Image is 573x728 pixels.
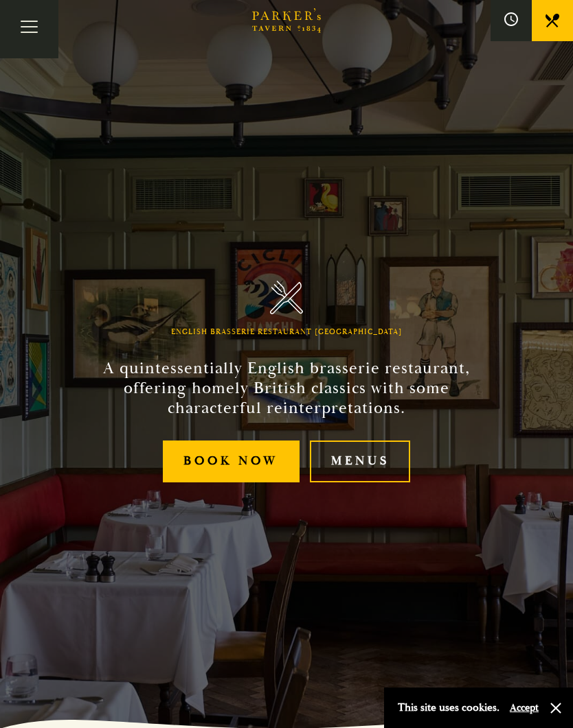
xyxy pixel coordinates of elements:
[510,701,539,714] button: Accept
[398,698,499,718] p: This site uses cookies.
[270,281,304,314] img: Parker's Tavern Brasserie Cambridge
[83,359,490,418] h2: A quintessentially English brasserie restaurant, offering homely British classics with some chara...
[163,441,300,482] a: Book Now
[310,441,410,482] a: Menus
[171,328,402,337] h1: English Brasserie Restaurant [GEOGRAPHIC_DATA]
[549,701,563,715] button: Close and accept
